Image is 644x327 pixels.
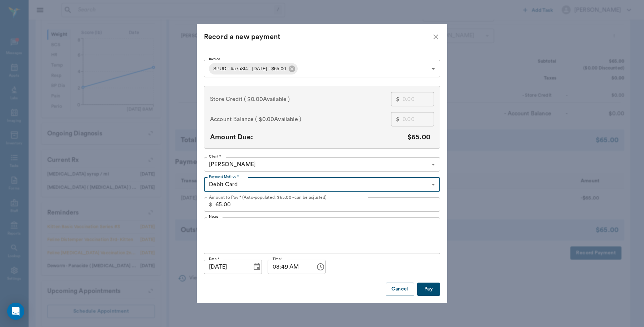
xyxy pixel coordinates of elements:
input: MM/DD/YYYY [204,260,247,274]
div: Open Intercom Messenger [7,303,24,320]
button: Choose time, selected time is 8:49 AM [313,260,328,274]
button: Pay [417,283,440,296]
div: Debit Card [204,177,440,192]
span: Account Balance ( ) [210,115,301,124]
p: $ [396,115,400,124]
span: SPUD - #a7a8f4 - [DATE] - $65.00 [209,64,290,73]
p: $65.00 [408,132,430,143]
label: Payment Method * [209,174,239,179]
button: Choose date, selected date is Aug 20, 2025 [250,260,264,274]
label: Date * [209,256,219,261]
span: Store Credit ( ) [210,95,290,104]
div: [PERSON_NAME] [204,157,440,172]
label: Time * [273,256,283,261]
label: Client * [209,154,221,159]
p: $ [209,200,213,209]
button: close [431,33,440,41]
input: 0.00 [215,197,440,212]
div: Record a new payment [204,31,431,43]
label: Invoice [209,57,220,62]
p: $ [396,95,400,104]
span: $0.00 Available [247,95,287,104]
p: Amount Due: [210,132,253,143]
span: $0.00 Available [259,115,298,124]
p: Amount to Pay * (Auto-populated: $65.00 - can be adjusted) [209,194,327,201]
button: Cancel [386,283,414,296]
input: 0.00 [402,112,434,126]
label: Notes [209,214,219,219]
input: hh:mm aa [268,260,311,274]
input: 0.00 [402,92,434,106]
div: SPUD - #a7a8f4 - [DATE] - $65.00 [209,63,298,74]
